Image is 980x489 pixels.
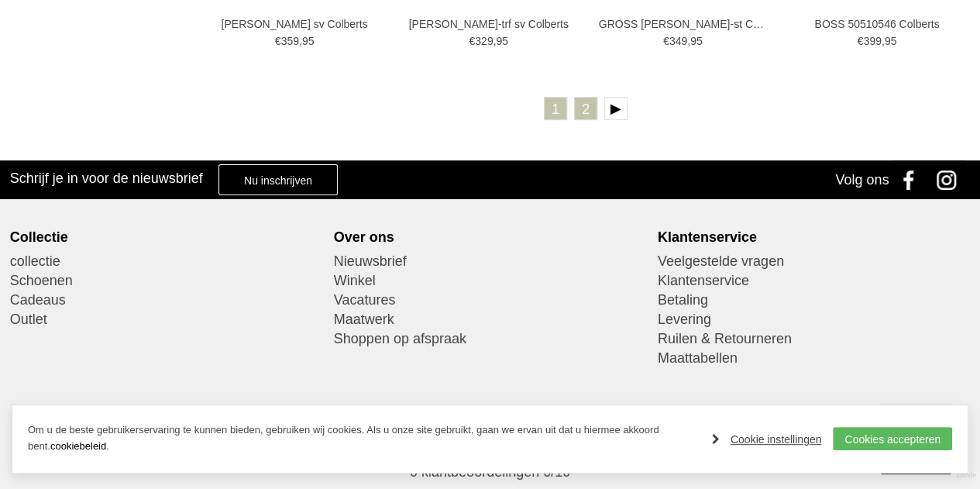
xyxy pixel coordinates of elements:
a: 1 [544,97,567,120]
a: [PERSON_NAME]-trf sv Colberts [404,17,573,31]
a: [PERSON_NAME] sv Colberts [210,17,378,31]
a: Veelgestelde vragen [658,252,971,271]
span: € [663,35,669,47]
span: , [687,35,690,47]
span: , [299,35,302,47]
a: Cookies accepteren [833,427,952,450]
p: Om u de beste gebruikerservaring te kunnen bieden, gebruiken wij cookies. Als u onze site gebruik... [28,422,696,455]
a: Schoenen [10,271,323,291]
a: cookiebeleid [50,440,106,452]
div: Volg ons [835,160,889,199]
span: , [493,35,497,47]
a: collectie [10,252,323,271]
span: 349 [669,35,687,47]
h3: Schrijf je in voor de nieuwsbrief [10,170,203,187]
a: Betaling [658,291,971,310]
a: Cookie instellingen [712,428,822,451]
a: Winkel [334,271,647,291]
a: Maatwerk [334,310,647,329]
span: € [469,35,475,47]
span: 329 [475,35,493,47]
div: Collectie [10,229,323,246]
span: 95 [496,35,508,47]
a: Shoppen op afspraak [334,329,647,349]
a: Maattabellen [658,349,971,368]
a: Klantenservice [658,271,971,291]
a: Vacatures [334,291,647,310]
a: Levering [658,310,971,329]
div: Over ons [334,229,647,246]
a: Facebook [892,160,931,199]
a: Outlet [10,310,323,329]
span: € [275,35,281,47]
span: € [858,35,864,47]
a: Nu inschrijven [218,164,338,195]
a: BOSS 50510546 Colberts [793,17,961,31]
a: Ruilen & Retourneren [658,329,971,349]
span: 399 [863,35,881,47]
a: Instagram [931,160,970,199]
a: GROSS [PERSON_NAME]-st Colberts [599,17,767,31]
div: Klantenservice [658,229,971,246]
a: Nieuwsbrief [334,252,647,271]
a: Divide [957,466,976,485]
a: 2 [574,97,597,120]
span: 95 [690,35,703,47]
a: Cadeaus [10,291,323,310]
span: , [882,35,885,47]
span: 359 [281,35,299,47]
span: 95 [302,35,315,47]
span: 95 [885,35,897,47]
